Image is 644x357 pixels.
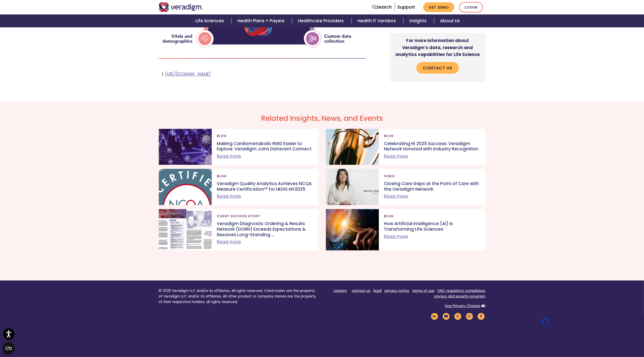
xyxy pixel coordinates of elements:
[217,132,227,140] span: Blog
[292,14,351,27] a: Healthcare Providers
[217,181,313,192] p: Veradigm Quality Analytics Achieves NCQA Measure Certification™ for HEDIS MY2025
[465,314,474,319] a: Veradigm Instagram Link
[159,288,318,305] p: © 2025 Veradigm LLC and/or its affiliates. All rights reserved. Cited marks are the property of V...
[438,288,485,293] a: ONC regulatory compliance
[189,14,231,27] a: Life Sciences
[430,314,439,319] a: Veradigm LinkedIn Link
[384,181,480,192] p: Closing Care Gaps at the Point of Care with the Veradigm Network
[384,132,394,140] span: Blog
[423,2,454,12] a: Get Demo
[454,314,462,319] a: Veradigm Twitter Link
[477,314,485,319] a: Veradigm Facebook Link
[217,221,313,237] p: Veradigm Diagnostic Ordering & Results Network (DORN) Exceeds Expectations & Resolves Long-Standi...
[352,288,370,293] a: contact us
[165,71,211,77] a: [URL][DOMAIN_NAME]
[434,14,466,27] a: About Us
[217,193,241,199] a: Read more
[334,288,347,293] a: careers
[384,221,480,232] p: How Artificial Intelligence (AI) Is Transforming Life Sciences
[442,314,451,319] a: Veradigm YouTube Link
[435,294,485,299] a: privacy and security program
[445,304,481,308] a: Your Privacy Choices
[385,288,409,293] a: privacy notice
[403,14,434,27] a: Insights
[372,4,392,11] a: Search
[217,153,241,159] a: Read more
[231,14,292,27] a: Health Plans + Payers
[217,141,313,152] p: Making Cardiometabolic RWD Easier to Explore: Veradigm Joins Datavant Connect
[547,321,638,351] iframe: Drift Chat Widget
[384,141,480,152] p: Celebrating H1 2025 Success: Veradigm Network Honored with Industry Recognition
[217,172,227,180] span: Blog
[3,342,15,354] button: Open CMP widget
[384,153,408,159] a: Read more
[459,2,483,12] a: Login
[413,288,435,293] a: terms of use
[374,288,382,293] a: legal
[384,233,408,240] a: Read more
[159,2,203,12] img: Veradigm logo
[397,4,415,10] a: Support
[352,14,403,27] a: Health IT Vendors
[384,212,394,220] span: Blog
[159,114,485,123] h2: Related Insights, News, and Events
[395,38,480,57] strong: For more information about Veradigm’s data, research and analytics capabilities for Life Science
[384,193,408,199] a: Read more
[217,212,260,220] span: Client Success Story
[384,172,395,180] span: Video
[416,62,459,74] a: Contact Us
[217,239,241,245] a: Read more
